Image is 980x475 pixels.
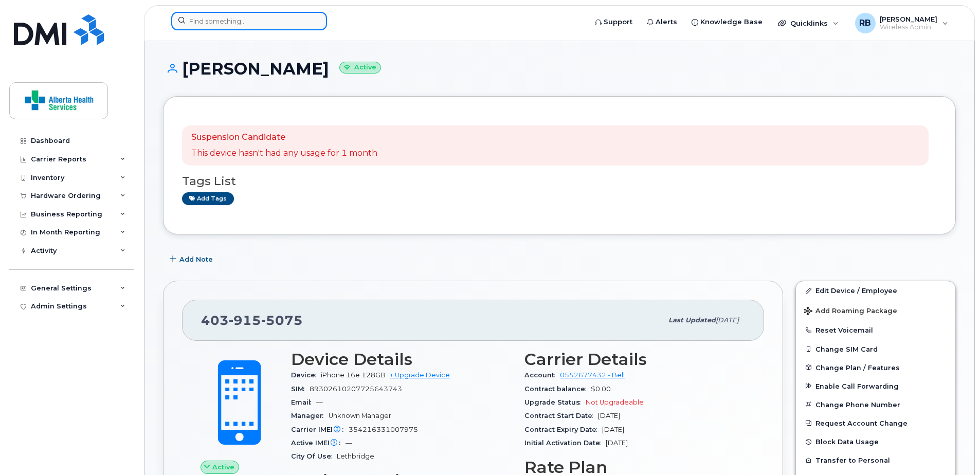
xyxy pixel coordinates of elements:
[291,350,512,369] h3: Device Details
[796,358,955,377] button: Change Plan / Features
[716,316,739,324] span: [DATE]
[796,321,955,339] button: Reset Voicemail
[796,377,955,395] button: Enable Call Forwarding
[815,382,899,390] span: Enable Call Forwarding
[668,316,716,324] span: Last updated
[524,371,560,379] span: Account
[349,426,418,433] span: 354216331007975
[524,385,591,393] span: Contract balance
[804,307,897,317] span: Add Roaming Package
[321,371,386,379] span: iPhone 16e 128GB
[606,439,628,447] span: [DATE]
[598,412,620,419] span: [DATE]
[212,462,234,472] span: Active
[796,432,955,451] button: Block Data Usage
[524,412,598,419] span: Contract Start Date
[524,398,586,406] span: Upgrade Status
[179,254,213,264] span: Add Note
[291,371,321,379] span: Device
[591,385,611,393] span: $0.00
[796,395,955,414] button: Change Phone Number
[524,426,602,433] span: Contract Expiry Date
[524,439,606,447] span: Initial Activation Date
[163,250,222,268] button: Add Note
[182,175,937,188] h3: Tags List
[291,452,337,460] span: City Of Use
[316,398,323,406] span: —
[560,371,625,379] a: 0552677432 - Bell
[586,398,644,406] span: Not Upgradeable
[291,412,329,419] span: Manager
[796,340,955,358] button: Change SIM Card
[182,192,234,205] a: Add tags
[163,60,956,78] h1: [PERSON_NAME]
[524,350,746,369] h3: Carrier Details
[602,426,624,433] span: [DATE]
[191,132,377,143] p: Suspension Candidate
[291,385,310,393] span: SIM
[796,451,955,469] button: Transfer to Personal
[310,385,402,393] span: 89302610207725643743
[339,62,381,74] small: Active
[796,414,955,432] button: Request Account Change
[291,426,349,433] span: Carrier IMEI
[191,148,377,159] p: This device hasn't had any usage for 1 month
[346,439,352,447] span: —
[229,313,261,328] span: 915
[291,439,346,447] span: Active IMEI
[261,313,303,328] span: 5075
[291,398,316,406] span: Email
[815,363,900,371] span: Change Plan / Features
[796,300,955,321] button: Add Roaming Package
[390,371,450,379] a: + Upgrade Device
[201,313,303,328] span: 403
[329,412,391,419] span: Unknown Manager
[796,281,955,300] a: Edit Device / Employee
[337,452,374,460] span: Lethbridge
